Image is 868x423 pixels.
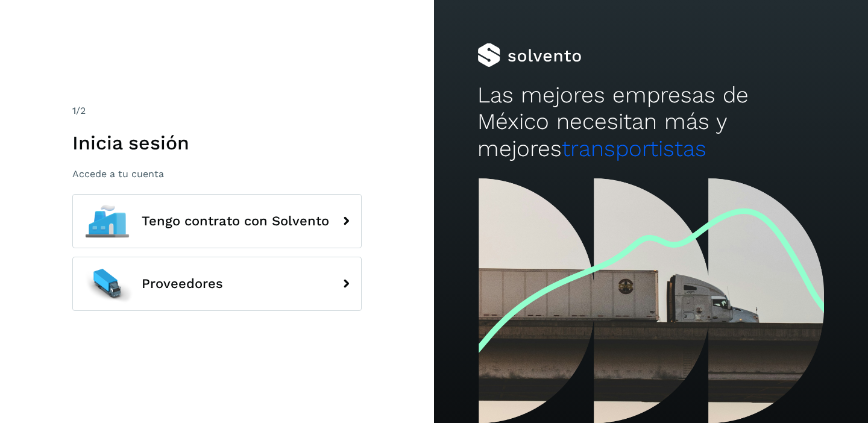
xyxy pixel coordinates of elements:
span: Tengo contrato con Solvento [142,214,329,228]
h2: Las mejores empresas de México necesitan más y mejores [477,82,825,162]
div: /2 [72,104,362,118]
h1: Inicia sesión [72,131,362,154]
button: Tengo contrato con Solvento [72,194,362,248]
span: 1 [72,105,76,116]
button: Proveedores [72,257,362,311]
span: Proveedores [142,277,223,291]
span: transportistas [562,136,706,161]
p: Accede a tu cuenta [72,168,362,180]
